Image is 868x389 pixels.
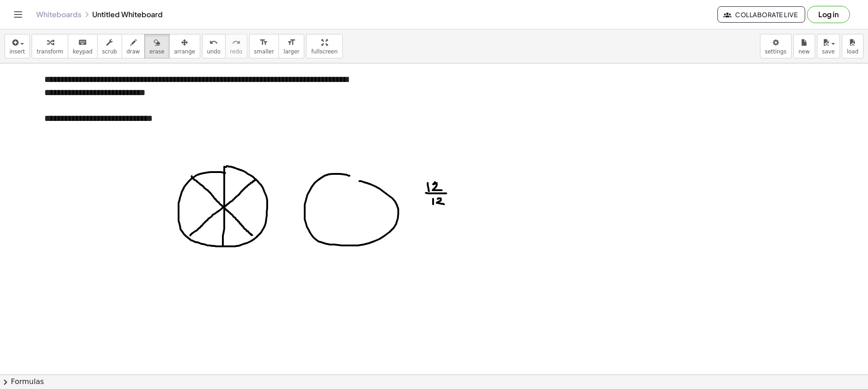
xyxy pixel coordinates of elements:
span: undo [207,48,221,55]
span: redo [230,48,242,55]
button: erase [144,34,169,58]
button: draw [122,34,145,58]
button: Log in [807,6,850,23]
span: settings [765,48,787,55]
button: Toggle navigation [11,7,25,22]
button: format_sizesmaller [249,34,279,58]
button: scrub [97,34,122,58]
a: Whiteboards [36,10,81,19]
span: scrub [102,48,117,55]
span: keypad [73,48,93,55]
button: save [817,34,840,58]
span: insert [9,48,25,55]
i: undo [209,37,218,48]
span: Collaborate Live [725,10,797,19]
span: larger [283,48,299,55]
button: insert [5,34,30,58]
i: keyboard [78,37,87,48]
span: erase [149,48,164,55]
button: load [842,34,863,58]
i: format_size [259,37,268,48]
span: save [822,48,835,55]
i: format_size [287,37,296,48]
button: fullscreen [306,34,342,58]
button: transform [32,34,68,58]
span: load [847,48,859,55]
button: settings [760,34,792,58]
span: transform [37,48,63,55]
span: draw [127,48,140,55]
button: undoundo [202,34,226,58]
span: arrange [174,48,195,55]
span: smaller [254,48,274,55]
button: format_sizelarger [278,34,304,58]
span: new [798,48,810,55]
button: Collaborate Live [717,6,805,23]
button: arrange [169,34,200,58]
i: redo [232,37,241,48]
span: fullscreen [311,48,337,55]
button: new [793,34,815,58]
button: keyboardkeypad [68,34,98,58]
button: redoredo [225,34,247,58]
